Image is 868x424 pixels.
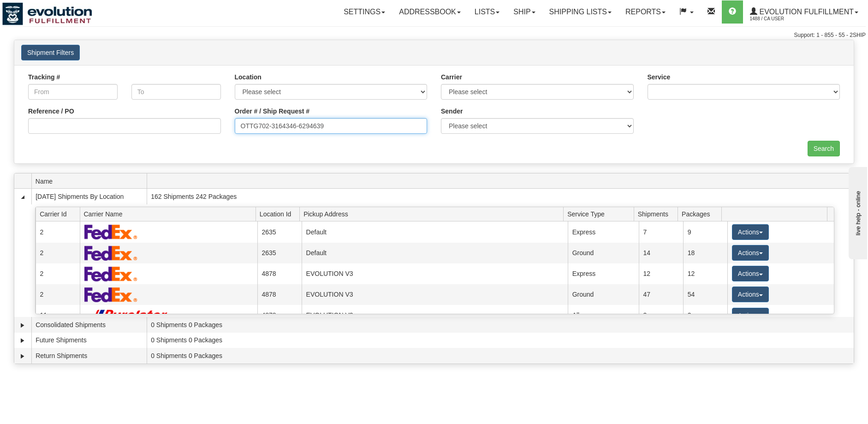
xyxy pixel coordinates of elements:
[808,141,840,156] input: Search
[235,107,310,116] label: Order # / Ship Request #
[36,174,147,188] span: Name
[31,189,147,204] td: [DATE] Shipments By Location
[750,14,819,24] span: 1488 / CA User
[18,336,27,345] a: Expand
[36,305,80,326] td: 11
[7,8,85,15] div: live help - online
[441,72,462,82] label: Carrier
[302,263,568,284] td: EVOLUTION V3
[36,221,80,242] td: 2
[732,266,769,281] button: Actions
[568,284,639,305] td: Ground
[302,243,568,263] td: Default
[28,72,60,82] label: Tracking #
[18,321,27,330] a: Expand
[84,266,137,281] img: FedEx Express®
[131,84,221,100] input: To
[639,243,683,263] td: 14
[732,224,769,240] button: Actions
[568,221,639,242] td: Express
[36,284,80,305] td: 2
[84,309,172,322] img: Purolator
[683,305,727,326] td: 2
[732,308,769,323] button: Actions
[302,221,568,242] td: Default
[2,31,866,39] div: Support: 1 - 855 - 55 - 2SHIP
[567,207,634,221] span: Service Type
[31,333,147,348] td: Future Shipments
[31,317,147,333] td: Consolidated Shipments
[847,165,867,259] iframe: chat widget
[302,284,568,305] td: EVOLUTION V3
[84,287,137,302] img: FedEx Express®
[257,243,302,263] td: 2635
[639,284,683,305] td: 47
[568,305,639,326] td: All
[302,305,568,326] td: EVOLUTION V3
[147,333,854,348] td: 0 Shipments 0 Packages
[732,287,769,302] button: Actions
[257,305,302,326] td: 4878
[28,107,74,116] label: Reference / PO
[618,0,672,24] a: Reports
[257,263,302,284] td: 4878
[337,0,392,24] a: Settings
[257,221,302,242] td: 2635
[257,284,302,305] td: 4878
[260,207,300,221] span: Location Id
[235,72,262,82] label: Location
[84,224,137,239] img: FedEx Express®
[147,317,854,333] td: 0 Shipments 0 Packages
[36,243,80,263] td: 2
[18,352,27,361] a: Expand
[147,189,854,204] td: 162 Shipments 242 Packages
[683,263,727,284] td: 12
[683,243,727,263] td: 18
[639,263,683,284] td: 12
[28,84,118,100] input: From
[31,348,147,364] td: Return Shipments
[683,221,727,242] td: 9
[638,207,678,221] span: Shipments
[147,348,854,364] td: 0 Shipments 0 Packages
[2,2,92,25] img: logo1488.jpg
[84,207,256,221] span: Carrier Name
[468,0,506,24] a: Lists
[18,192,27,202] a: Collapse
[648,72,671,82] label: Service
[40,207,80,221] span: Carrier Id
[441,107,463,116] label: Sender
[743,0,865,24] a: Evolution Fulfillment 1488 / CA User
[542,0,618,24] a: Shipping lists
[21,45,80,60] button: Shipment Filters
[683,284,727,305] td: 54
[757,8,854,16] span: Evolution Fulfillment
[682,207,722,221] span: Packages
[568,263,639,284] td: Express
[639,221,683,242] td: 7
[568,243,639,263] td: Ground
[303,207,563,221] span: Pickup Address
[506,0,542,24] a: Ship
[732,245,769,261] button: Actions
[84,245,137,261] img: FedEx Express®
[392,0,468,24] a: Addressbook
[639,305,683,326] td: 2
[36,263,80,284] td: 2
